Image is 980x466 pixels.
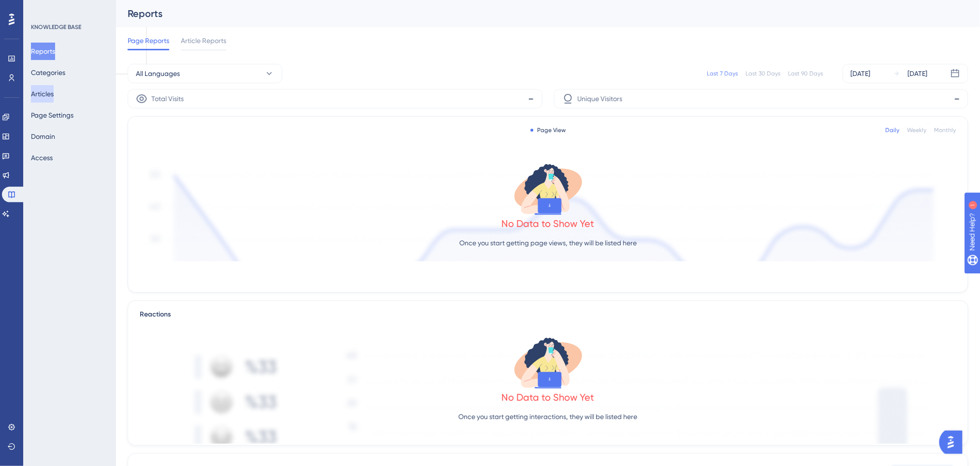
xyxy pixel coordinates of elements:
div: Weekly [907,126,927,134]
span: Page Reports [128,35,169,46]
button: Reports [31,43,55,60]
div: Reports [128,7,944,20]
div: Last 30 Days [746,70,781,77]
div: [DATE] [851,68,871,79]
div: KNOWLEDGE BASE [31,23,81,31]
div: Last 90 Days [789,70,823,77]
span: - [954,91,960,106]
div: Last 7 Days [707,70,738,77]
div: Daily [886,126,900,134]
div: 1 [67,5,70,13]
span: Total Visits [151,93,184,105]
button: Access [31,149,53,166]
button: All Languages [128,64,282,83]
span: Unique Visitors [578,93,623,105]
p: Once you start getting page views, they will be listed here [459,237,637,249]
button: Articles [31,85,54,103]
button: Categories [31,64,65,81]
span: Need Help? [23,2,60,14]
div: Monthly [935,126,956,134]
div: No Data to Show Yet [502,217,595,230]
p: Once you start getting interactions, they will be listed here [459,411,638,422]
div: [DATE] [908,68,928,79]
div: No Data to Show Yet [502,391,595,404]
span: Article Reports [181,35,226,46]
iframe: UserGuiding AI Assistant Launcher [939,428,968,457]
span: All Languages [136,68,180,79]
div: Reactions [140,309,956,320]
button: Page Settings [31,106,73,124]
button: Domain [31,128,55,145]
div: Page View [530,126,566,134]
span: - [528,91,534,106]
